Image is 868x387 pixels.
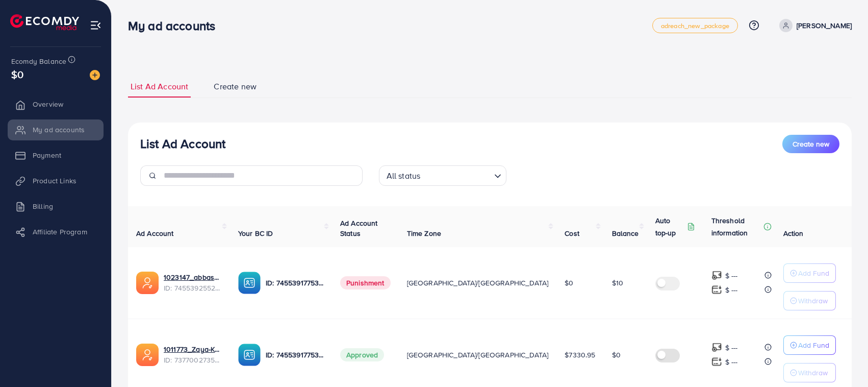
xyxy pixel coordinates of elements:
[340,218,378,238] span: Ad Account Status
[407,228,441,238] span: Time Zone
[128,18,223,33] h3: My ad accounts
[725,270,738,282] p: $ ---
[423,166,490,183] input: Search for option
[655,214,685,239] p: Auto top-up
[90,19,101,31] img: menu
[131,81,188,92] span: List Ad Account
[711,270,722,281] img: top-up amount
[164,272,222,282] a: 1023147_abbas_1735843853887
[711,284,722,295] img: top-up amount
[214,81,257,92] span: Create new
[775,19,852,32] a: [PERSON_NAME]
[565,350,595,360] span: $7330.95
[798,295,828,307] p: Withdraw
[164,344,222,354] a: 1011773_Zaya-Khan_1717592302951
[164,283,222,293] span: ID: 7455392552607481857
[164,344,222,365] div: <span class='underline'>1011773_Zaya-Khan_1717592302951</span></br>7377002735847587841
[783,335,836,355] button: Add Fund
[652,18,738,33] a: adreach_new_package
[797,19,852,32] p: [PERSON_NAME]
[711,214,761,239] p: Threshold information
[565,228,579,238] span: Cost
[238,228,273,238] span: Your BC ID
[725,356,738,368] p: $ ---
[136,272,159,294] img: ic-ads-acc.e4c84228.svg
[798,267,829,279] p: Add Fund
[379,165,506,186] div: Search for option
[11,56,66,66] span: Ecomdy Balance
[612,278,623,288] span: $10
[238,272,261,294] img: ic-ba-acc.ded83a64.svg
[725,342,738,354] p: $ ---
[136,344,159,366] img: ic-ads-acc.e4c84228.svg
[565,278,573,288] span: $0
[340,348,384,361] span: Approved
[164,272,222,293] div: <span class='underline'>1023147_abbas_1735843853887</span></br>7455392552607481857
[266,277,324,289] p: ID: 7455391775314804752
[783,228,804,238] span: Action
[798,339,829,351] p: Add Fund
[783,263,836,283] button: Add Fund
[793,139,829,149] span: Create new
[782,135,839,153] button: Create new
[783,291,836,310] button: Withdraw
[612,350,621,360] span: $0
[661,22,729,29] span: adreach_new_package
[783,363,836,382] button: Withdraw
[711,342,722,353] img: top-up amount
[612,228,639,238] span: Balance
[340,276,391,289] span: Punishment
[140,136,225,151] h3: List Ad Account
[136,228,174,238] span: Ad Account
[266,349,324,361] p: ID: 7455391775314804752
[711,356,722,367] img: top-up amount
[725,284,738,296] p: $ ---
[11,67,23,82] span: $0
[407,350,549,360] span: [GEOGRAPHIC_DATA]/[GEOGRAPHIC_DATA]
[798,367,828,379] p: Withdraw
[90,70,100,80] img: image
[407,278,549,288] span: [GEOGRAPHIC_DATA]/[GEOGRAPHIC_DATA]
[164,355,222,365] span: ID: 7377002735847587841
[10,14,79,30] img: logo
[385,168,423,183] span: All status
[238,344,261,366] img: ic-ba-acc.ded83a64.svg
